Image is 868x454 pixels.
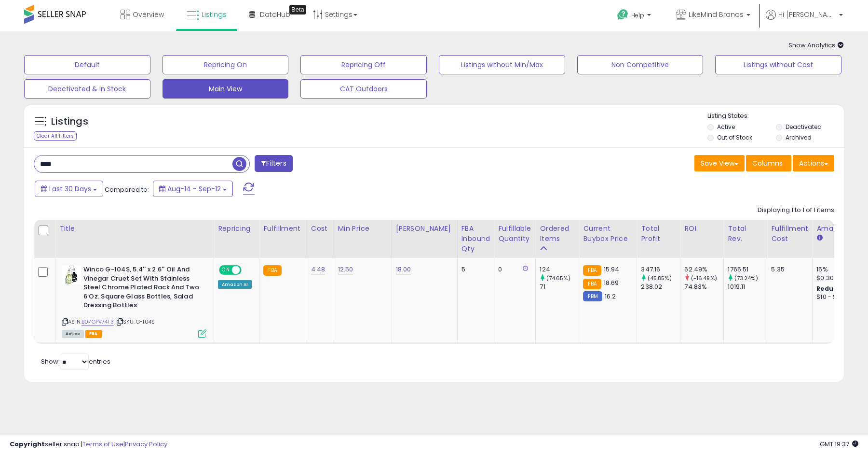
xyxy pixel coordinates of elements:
[289,5,306,14] div: Tooltip anchor
[167,184,221,194] span: Aug-14 - Sep-12
[62,265,81,284] img: 41gKatsZmuL._SL40_.jpg
[34,131,77,141] div: Clear All Filters
[771,265,805,274] div: 5.35
[540,224,575,244] div: Ordered Items
[396,224,453,234] div: [PERSON_NAME]
[583,291,602,301] small: FBM
[338,265,353,274] a: 12.50
[648,274,672,282] small: (45.85%)
[115,318,155,326] span: | SKU: G-104S
[734,274,758,282] small: (73.24%)
[816,234,822,242] small: Amazon Fees.
[260,10,290,19] span: DataHub
[728,265,767,274] div: 1765.51
[41,357,110,366] span: Show: entries
[218,224,255,234] div: Repricing
[728,224,763,244] div: Total Rev.
[49,184,91,194] span: Last 30 Days
[583,224,633,244] div: Current Buybox Price
[577,55,704,74] button: Non Competitive
[163,79,289,99] button: Main View
[617,9,629,21] i: Get Help
[85,330,102,338] span: FBA
[691,274,717,282] small: (-16.49%)
[546,274,570,282] small: (74.65%)
[263,224,302,234] div: Fulfillment
[684,283,723,291] div: 74.83%
[717,133,752,142] label: Out of Stock
[707,112,843,121] p: Listing States:
[604,265,620,274] span: 15.94
[300,79,427,99] button: CAT Outdoors
[202,10,227,19] span: Listings
[728,283,767,291] div: 1019.11
[583,265,601,276] small: FBA
[540,283,579,291] div: 71
[59,224,210,234] div: Title
[51,115,88,128] h5: Listings
[81,318,114,326] a: B07GPV74T3
[786,123,822,131] label: Deactivated
[793,155,834,171] button: Actions
[788,41,844,50] span: Show Analytics
[311,265,325,274] a: 4.48
[684,224,719,234] div: ROI
[717,123,735,131] label: Active
[163,55,289,74] button: Repricing On
[498,265,528,274] div: 0
[338,224,388,234] div: Min Price
[24,55,150,74] button: Default
[766,10,843,31] a: Hi [PERSON_NAME]
[133,10,164,19] span: Overview
[641,283,680,291] div: 238.02
[715,55,841,74] button: Listings without Cost
[583,279,601,289] small: FBA
[752,158,783,168] span: Columns
[218,280,252,289] div: Amazon AI
[786,133,812,142] label: Archived
[610,1,661,31] a: Help
[24,79,150,99] button: Deactivated & In Stock
[771,224,808,244] div: Fulfillment Cost
[461,265,487,274] div: 5
[311,224,330,234] div: Cost
[461,224,490,254] div: FBA inbound Qty
[62,330,84,338] span: All listings currently available for purchase on Amazon
[396,265,411,274] a: 18.00
[631,11,644,19] span: Help
[300,55,427,74] button: Repricing Off
[758,206,834,215] div: Displaying 1 to 1 of 1 items
[746,155,791,171] button: Columns
[255,155,292,172] button: Filters
[641,265,680,274] div: 347.16
[439,55,565,74] button: Listings without Min/Max
[263,265,281,276] small: FBA
[689,10,744,19] span: LikeMind Brands
[105,185,149,194] span: Compared to:
[641,224,676,244] div: Total Profit
[62,265,206,337] div: ASIN:
[220,266,232,274] span: ON
[240,266,256,274] span: OFF
[605,292,616,301] span: 16.2
[498,224,531,244] div: Fulfillable Quantity
[694,155,745,171] button: Save View
[540,265,579,274] div: 124
[684,265,723,274] div: 62.49%
[83,265,201,312] b: Winco G-104S, 5.4'' x 2.6'' Oil And Vinegar Cruet Set With Stainless Steel Chrome Plated Rack And...
[778,10,836,19] span: Hi [PERSON_NAME]
[604,278,619,287] span: 18.69
[35,181,103,197] button: Last 30 Days
[153,181,233,197] button: Aug-14 - Sep-12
